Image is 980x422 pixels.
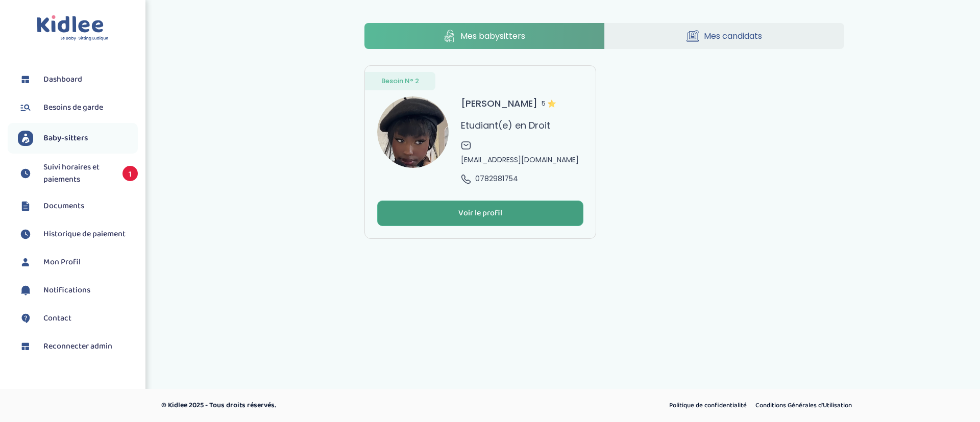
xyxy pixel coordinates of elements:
img: suivihoraire.svg [18,227,33,242]
span: Dashboard [43,73,82,86]
a: Mes candidats [605,23,845,49]
a: Besoins de garde [18,100,138,115]
span: Suivi horaires et paiements [43,161,112,186]
a: Reconnecter admin [18,339,138,354]
span: Reconnecter admin [43,340,112,353]
p: © Kidlee 2025 - Tous droits réservés. [161,400,533,411]
a: Conditions Générales d’Utilisation [752,399,855,412]
img: notification.svg [18,283,33,298]
span: Besoins de garde [43,102,103,114]
img: avatar [377,96,449,168]
span: Mes babysitters [460,30,525,42]
span: [EMAIL_ADDRESS][DOMAIN_NAME] [461,155,579,165]
ringoverc2c-number-84e06f14122c: 0782981754 [475,173,518,184]
span: Historique de paiement [43,228,126,240]
ringoverc2c-84e06f14122c: Call with Ringover [475,173,518,184]
span: Besoin N° 2 [381,76,419,86]
span: 5 [542,96,556,110]
p: Etudiant(e) en Droit [461,118,550,132]
img: dashboard.svg [18,339,33,354]
a: Baby-sitters [18,131,138,146]
a: Dashboard [18,72,138,87]
img: besoin.svg [18,100,33,115]
span: 1 [122,166,138,181]
a: Mes babysitters [364,23,604,49]
span: Mes candidats [704,30,762,42]
img: babysitters.svg [18,131,33,146]
img: logo.svg [37,15,109,41]
a: Besoin N° 2 avatar [PERSON_NAME]5 Etudiant(e) en Droit [EMAIL_ADDRESS][DOMAIN_NAME] 0782981754 Vo... [364,65,596,239]
a: Documents [18,198,138,214]
span: Notifications [43,284,90,296]
span: Contact [43,312,71,325]
a: Contact [18,311,138,326]
span: Documents [43,200,84,212]
a: Historique de paiement [18,227,138,242]
img: contact.svg [18,311,33,326]
img: dashboard.svg [18,72,33,87]
span: Mon Profil [43,256,81,268]
a: Suivi horaires et paiements 1 [18,161,138,186]
a: Mon Profil [18,255,138,270]
h3: [PERSON_NAME] [461,96,556,110]
img: profil.svg [18,255,33,270]
img: suivihoraire.svg [18,166,33,181]
a: Politique de confidentialité [666,399,750,412]
button: Voir le profil [377,201,583,226]
a: Notifications [18,283,138,298]
img: documents.svg [18,198,33,214]
div: Voir le profil [458,208,502,219]
span: Baby-sitters [43,132,88,144]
